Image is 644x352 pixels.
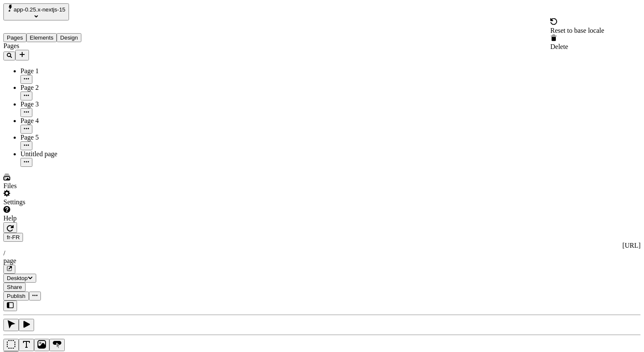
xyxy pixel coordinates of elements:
div: Page 4 [20,117,106,125]
div: Reset to base locale [550,27,604,34]
button: Design [57,33,81,42]
span: Publish [7,293,26,299]
button: Pages [3,33,26,42]
div: Settings [3,198,106,206]
span: fr-FR [7,234,20,240]
button: Button [49,339,65,351]
div: Pages [3,42,106,50]
button: Elements [26,33,57,42]
button: Add new [15,50,29,60]
button: Open locale picker [3,233,23,242]
span: Desktop [7,275,28,281]
p: Cookie Test Route [3,7,124,14]
div: Page 1 [20,67,106,75]
span: Delete [550,43,568,50]
div: page [3,257,641,265]
button: Share [3,283,26,292]
div: [URL] [3,242,641,249]
button: Desktop [3,274,36,283]
span: app-0.25.x-nextjs-15 [14,6,66,13]
span: Share [7,284,22,290]
div: Page 5 [20,134,106,141]
button: Box [3,339,19,351]
button: Text [19,339,34,351]
button: Publish [3,292,29,300]
button: Select site [3,3,69,20]
div: Help [3,215,106,222]
div: Page 2 [20,84,106,92]
div: Files [3,182,106,190]
div: / [3,249,641,257]
button: Image [34,339,49,351]
div: Untitled page [20,150,106,158]
div: Page 3 [20,100,106,108]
